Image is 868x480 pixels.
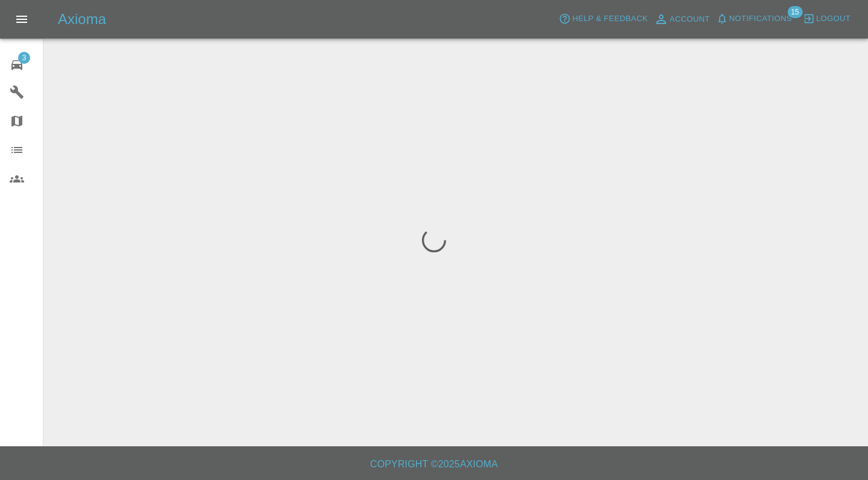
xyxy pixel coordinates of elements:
button: Logout [800,10,854,28]
h6: Copyright © 2025 Axioma [10,456,858,473]
span: Logout [816,12,851,26]
span: Account [670,13,710,26]
a: Account [651,10,713,29]
span: 15 [787,6,802,18]
span: 3 [18,52,30,64]
button: Help & Feedback [556,10,650,28]
span: Help & Feedback [572,12,647,26]
button: Open drawer [7,5,36,34]
span: Notifications [729,12,792,26]
h5: Axioma [58,10,106,29]
button: Notifications [713,10,795,28]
